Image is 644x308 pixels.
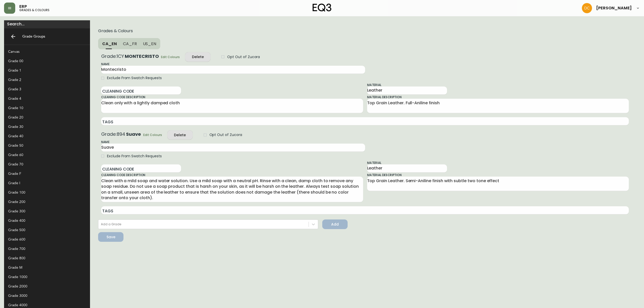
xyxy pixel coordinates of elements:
[4,113,90,122] div: Grade 20
[8,49,78,54] div: Canvas
[123,41,137,46] span: CA_FR
[107,153,162,159] span: Exclude From Swatch Requests
[4,291,90,300] div: Grade 3000
[8,143,78,148] div: Grade 50
[101,53,124,59] span: Grade: 1CY
[7,30,19,43] a: Back
[4,160,90,169] div: Grade 70
[125,53,159,59] b: MONTECRISTO
[227,54,260,60] span: Opt Out of Zucora
[4,66,90,75] div: Grade 1
[4,178,90,188] div: Grade I
[4,263,90,272] div: Grade M
[192,54,204,60] div: Delete
[8,274,78,280] div: Grade 1000
[4,188,90,197] div: Grade 100
[8,133,78,139] div: Grade 40
[8,105,78,111] div: Grade 10
[101,178,363,200] textarea: Clean with a mild soap and water solution. Use a mild soap with a neutral pH. Rinse with a clean,...
[7,20,87,28] input: Search...
[4,56,90,66] div: Grade 00
[161,54,180,60] span: Edit Colours
[8,199,78,204] div: Grade 200
[8,124,78,129] div: Grade 30
[8,209,78,214] div: Grade 300
[167,130,193,140] button: Delete
[102,41,117,46] span: CA_EN
[4,122,90,131] div: Grade 30
[8,284,78,289] div: Grade 2000
[4,84,90,94] div: Grade 3
[174,132,186,138] div: Delete
[313,4,331,12] img: logo
[8,87,78,92] div: Grade 3
[8,152,78,158] div: Grade 60
[582,3,592,13] img: 7eb451d6983258353faa3212700b340b
[19,9,49,12] h5: grades & colours
[8,218,78,223] div: Grade 400
[8,171,78,176] div: Grade F
[367,178,629,189] textarea: Top Grain Leather. Semi-Aniline finish with subtle two tone effect
[8,96,78,101] div: Grade 4
[4,131,90,141] div: Grade 40
[8,302,78,308] div: Grade 4000
[142,132,163,138] button: Edit Colours
[101,131,125,137] span: Grade: 894
[4,197,90,207] div: Grade 200
[8,265,78,270] div: Grade M
[107,75,162,81] span: Exclude From Swatch Requests
[4,103,90,113] div: Grade 10
[8,115,78,120] div: Grade 20
[4,141,90,150] div: Grade 50
[4,244,90,253] div: Grade 700
[8,58,78,64] div: Grade 00
[4,169,90,178] div: Grade F
[143,41,156,46] span: US_EN
[8,255,78,261] div: Grade 800
[185,52,210,62] button: Delete
[8,180,78,186] div: Grade I
[160,54,181,60] button: Edit Colours
[101,100,363,111] textarea: Clean only with a lightly damped cloth
[98,28,632,33] h5: Grades & Colours
[8,237,78,242] div: Grade 600
[4,94,90,103] div: Grade 4
[8,246,78,251] div: Grade 700
[19,5,27,9] span: ERP
[8,293,78,298] div: Grade 3000
[367,100,629,111] textarea: Top Grain Leather. Full-Aniline finish
[101,222,121,227] div: Add a Grade
[8,227,78,233] div: Grade 500
[143,132,162,138] span: Edit Colours
[22,33,45,40] h6: Grade Groups
[126,131,141,137] b: Suave
[8,190,78,195] div: Grade 100
[4,282,90,291] div: Grade 2000
[4,75,90,84] div: Grade 2
[4,253,90,263] div: Grade 800
[8,77,78,82] div: Grade 2
[8,68,78,73] div: Grade 1
[209,132,242,138] span: Opt Out of Zucora
[4,150,90,160] div: Grade 60
[4,216,90,225] div: Grade 400
[8,162,78,167] div: Grade 70
[596,6,632,10] span: [PERSON_NAME]
[4,47,90,56] div: Canvas
[4,272,90,282] div: Grade 1000
[4,207,90,216] div: Grade 300
[4,235,90,244] div: Grade 600
[4,225,90,235] div: Grade 500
